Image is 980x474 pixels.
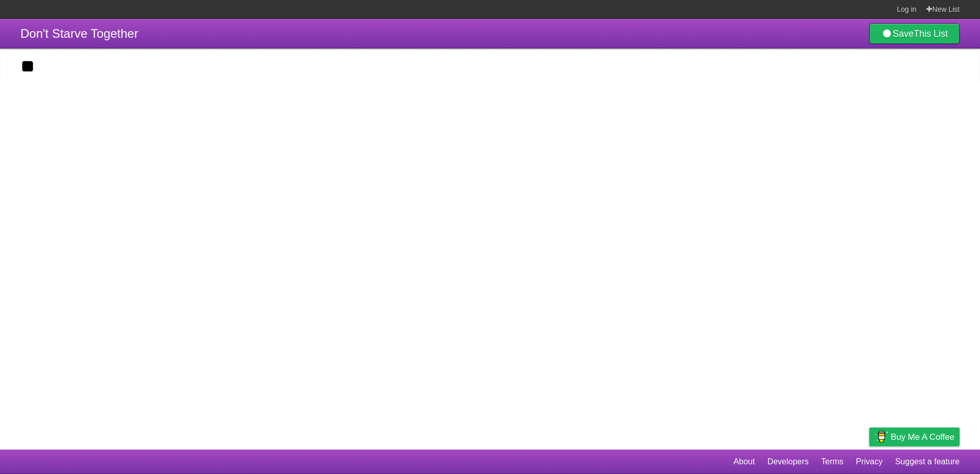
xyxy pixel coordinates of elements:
[767,452,808,471] a: Developers
[891,428,954,446] span: Buy me a coffee
[895,452,960,471] a: Suggest a feature
[733,452,755,471] a: About
[914,29,948,39] b: This List
[20,27,138,40] span: Don't Starve Together
[869,23,960,44] a: SaveThis List
[869,428,960,446] a: Buy me a coffee
[874,428,888,445] img: Buy me a coffee
[821,452,844,471] a: Terms
[856,452,883,471] a: Privacy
